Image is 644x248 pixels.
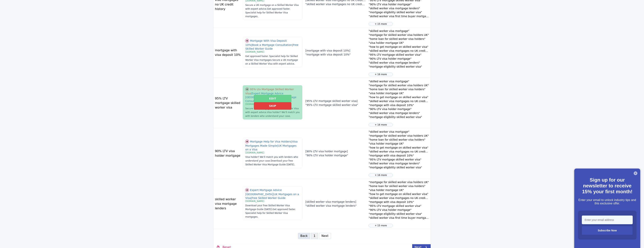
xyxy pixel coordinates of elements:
p: "mortgage eligibility skilled worker visa" [369,115,429,119]
h1: Welcome to Fiuti! [6,18,70,24]
p: "skilled worker visa mortgage lenders" [369,162,429,166]
p: "skilled worker visa mortgage lenders" [369,111,429,115]
span: Visa Mortgages Made Simple [245,140,297,147]
span: Get approved faster. Specialist help for Skilled Worker Visa mortgages. [245,208,296,218]
span: UK Mortgages on a Visa [245,144,296,151]
span: [DOMAIN_NAME] [245,51,264,53]
p: [95% LTV mortgage skilled worker visa] [305,99,366,103]
p: "how to get mortgage on skilled worker visa" [369,45,429,49]
button: Back [298,233,310,239]
p: "skilled worker visa mortgage" [369,130,429,134]
img: shuffle.svg [245,39,249,43]
p: "skilled worker visa mortgage" [369,29,429,33]
p: "visa holder mortgage UK" [369,41,429,45]
img: shuffle.svg [245,140,249,143]
span: UK Mortgages on a Visa [245,193,299,199]
p: "90% LTV visa holder mortgage" [305,153,366,157]
p: "95% LTV mortgage skilled worker visa" [369,204,429,208]
p: [90% LTV visa holder mortgage] [305,149,366,153]
td: 90% LTV visa holder mortgage [214,128,243,179]
p: "skilled worker visa mortgage lenders" [305,204,366,208]
p: "home loan for skilled worker visa holders" [369,138,429,142]
p: "skilled worker visa first time buyer mortgage" [369,14,429,18]
p: "skilled worker visa mortgages no UK credit history" [369,150,429,154]
p: "home loan for skilled worker visa holders" [369,37,429,41]
p: "home loan for skilled worker visa holders" [369,87,429,91]
span: | [291,140,292,143]
span: Visa holder? We’ll match you with lenders who understand your case. [245,156,298,162]
p: "how to get mortgage on skilled worker visa" [369,192,429,196]
p: "skilled worker visa mortgage lenders" [369,61,429,65]
span: [DOMAIN_NAME] [245,151,264,154]
span: Get approved faster. Specialist help for Skilled Worker Visa mortgages. [245,8,290,18]
span: New conversation [24,46,45,49]
p: + 16 more [370,73,391,76]
p: "skilled worker visa mortgages no UK credit history" [369,196,429,200]
p: [skilled worker visa mortgage lenders] [305,200,366,204]
span: Book a Mortgage Consultation [252,43,293,46]
p: "skilled worker visa mortgage" [369,79,429,83]
p: + 16 more [370,173,391,177]
span: Secure a UK mortgage on a Skilled Worker Visa with expert advice. [245,4,299,10]
p: "skilled worker visa mortgages no UK credit history" [369,49,429,53]
span: | [277,144,278,147]
button: Next [319,233,331,239]
p: "mortgage for skilled worker visa holders UK" [369,180,429,184]
span: Secure a UK mortgage on a Skilled Worker Visa with expert advice. [245,59,298,65]
div: This is a preview. An other 16 negatives will be generated for this ad group. [369,72,393,76]
span: [DOMAIN_NAME] [245,200,264,203]
p: "mortgage for skilled worker visa holders UK" [369,134,429,138]
p: "mortgage for skilled worker visa holders UK" [369,83,429,87]
span: Free Skilled Worker Guide [252,196,286,199]
p: "mortgage with visa deposit 10%" [305,53,366,57]
img: shuffle.svg [245,188,249,192]
p: "mortgage eligibility skilled worker visa" [369,212,429,216]
p: "95% LTV mortgage skilled worker visa" [305,103,366,107]
p: "95% LTV mortgage skilled worker visa" [369,158,429,162]
p: "mortgage with visa deposit 10%" [369,103,429,107]
div: This is a preview. An other 15 negatives will be generated for this ad group. [369,224,393,227]
p: + 15 more [370,22,391,26]
span: Download your free Skilled Worker Visa Mortgage Guide [DATE]. [245,204,290,211]
p: "95% LTV mortgage skilled worker visa" [369,53,429,57]
span: Show different combination [245,139,249,143]
p: "90% LTV visa holder mortgage" [369,208,429,212]
span: | [273,193,274,196]
p: "90% LTV visa holder mortgage" [369,2,429,6]
p: "mortgage eligibility skilled worker visa" [369,65,429,69]
p: "skilled worker visa mortgages no UK credit history" [369,99,429,103]
p: "skilled worker visa mortgage lenders" [369,6,429,10]
p: "mortgage eligibility skilled worker visa" [369,10,429,14]
span: Mortgage With Visa Deposit 10% [245,39,287,46]
div: This is a preview. An other 16 negatives will be generated for this ad group. [369,123,393,127]
p: "mortgage eligibility skilled worker visa" [369,166,429,169]
span: Get approved faster. Specialist help for Skilled Worker Visa mortgages. [245,55,298,61]
span: Show different combination [245,39,249,42]
button: Skip [254,102,292,110]
p: "90% LTV visa holder mortgage" [369,57,429,61]
p: "mortgage with visa deposit 10%" [369,200,429,204]
button: New conversation [6,44,70,52]
p: "visa holder mortgage UK" [369,188,429,192]
span: Show different combination [245,188,249,192]
p: "visa holder mortgage UK" [369,142,429,146]
p: "how to get mortgage on skilled worker visa" [369,146,429,150]
p: "skilled worker visa mortgages no UK credit history" [305,2,366,6]
span: Expert Mortgage Advice [GEOGRAPHIC_DATA] [245,188,282,196]
span: | [251,43,252,46]
span: | [292,43,293,46]
p: + 15 more [370,224,391,227]
p: "skilled worker visa first time buyer mortgage" [369,216,429,220]
span: Mortgage Help for Visa Holders [250,140,292,143]
div: This is a preview. An other 16 negatives will be generated for this ad group. [369,173,393,177]
span: | [251,196,252,199]
iframe: <p>Your browser does not support iframes.</p> [574,169,640,248]
p: [mortgage with visa deposit 10%] [305,49,366,53]
p: "visa holder mortgage UK" [369,91,429,95]
span: Free Skilled Worker Guide [245,43,298,50]
td: 95% LTV mortgage skilled worker visa [214,78,243,128]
